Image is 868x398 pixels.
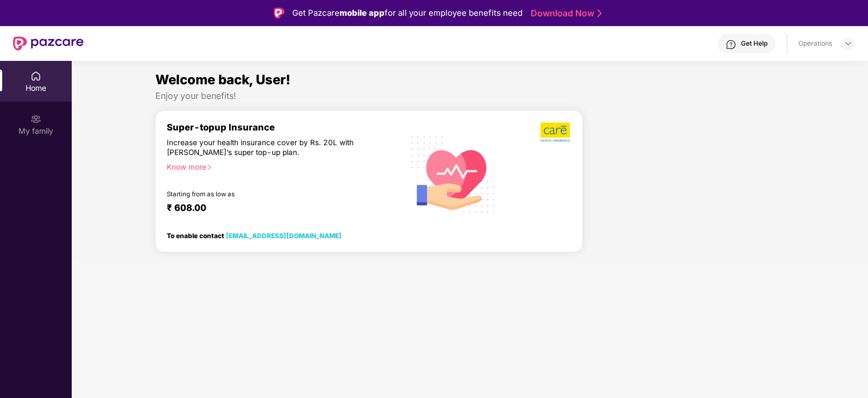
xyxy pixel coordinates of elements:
[741,39,768,48] div: Get Help
[30,114,41,125] img: svg+xml;base64,PHN2ZyB3aWR0aD0iMjAiIGhlaWdodD0iMjAiIHZpZXdCb3g9IjAgMCAyMCAyMCIgZmlsbD0ibm9uZSIgeG...
[726,39,737,50] img: svg+xml;base64,PHN2ZyBpZD0iSGVscC0zMngzMiIgeG1sbnM9Imh0dHA6Ly93d3cudzMub3JnLzIwMDAvc3ZnIiB3aWR0aD...
[167,162,396,170] div: Know more
[167,202,392,215] div: ₹ 608.00
[274,8,285,18] img: Logo
[167,232,342,239] div: To enable contact
[167,190,356,198] div: Starting from as low as
[206,164,212,170] span: right
[167,138,356,157] div: Increase your health insurance cover by Rs. 20L with [PERSON_NAME]’s super top-up plan.
[403,122,504,225] img: svg+xml;base64,PHN2ZyB4bWxucz0iaHR0cDovL3d3dy53My5vcmcvMjAwMC9zdmciIHhtbG5zOnhsaW5rPSJodHRwOi8vd3...
[226,232,342,240] a: [EMAIL_ADDRESS][DOMAIN_NAME]
[531,8,599,19] a: Download Now
[30,71,41,82] img: svg+xml;base64,PHN2ZyBpZD0iSG9tZSIgeG1sbnM9Imh0dHA6Ly93d3cudzMub3JnLzIwMDAvc3ZnIiB3aWR0aD0iMjAiIG...
[540,122,571,142] img: b5dec4f62d2307b9de63beb79f102df3.png
[292,7,523,20] div: Get Pazcare for all your employee benefits need
[155,90,784,102] div: Enjoy your benefits!
[597,8,602,19] img: Stroke
[155,72,291,88] span: Welcome back, User!
[13,36,84,51] img: New Pazcare Logo
[798,39,832,48] div: Operations
[844,39,853,48] img: svg+xml;base64,PHN2ZyBpZD0iRHJvcGRvd24tMzJ4MzIiIHhtbG5zPSJodHRwOi8vd3d3LnczLm9yZy8yMDAwL3N2ZyIgd2...
[339,8,385,18] strong: mobile app
[167,122,402,133] div: Super-topup Insurance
